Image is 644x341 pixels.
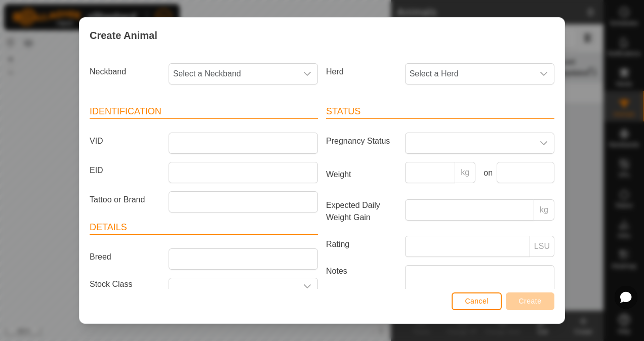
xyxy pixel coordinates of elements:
[322,265,401,322] label: Notes
[455,162,475,183] p-inputgroup-addon: kg
[326,105,554,119] header: Status
[322,162,401,187] label: Weight
[86,63,165,80] label: Neckband
[534,133,554,153] div: dropdown trigger
[479,167,493,179] label: on
[169,64,297,84] span: Select a Neckband
[322,63,401,80] label: Herd
[86,162,165,179] label: EID
[90,105,318,119] header: Identification
[322,199,401,224] label: Expected Daily Weight Gain
[297,64,317,84] div: dropdown trigger
[534,64,554,84] div: dropdown trigger
[406,64,534,84] span: Select a Herd
[90,28,157,43] span: Create Animal
[452,292,502,310] button: Cancel
[86,248,165,266] label: Breed
[86,133,165,150] label: VID
[86,191,165,208] label: Tattoo or Brand
[169,278,297,294] input: Select or enter a Stock Class
[519,297,542,305] span: Create
[86,278,165,290] label: Stock Class
[90,221,318,235] header: Details
[297,278,317,294] div: dropdown trigger
[465,297,489,305] span: Cancel
[506,292,554,310] button: Create
[322,236,401,253] label: Rating
[530,236,554,257] p-inputgroup-addon: LSU
[322,133,401,150] label: Pregnancy Status
[534,199,554,221] p-inputgroup-addon: kg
